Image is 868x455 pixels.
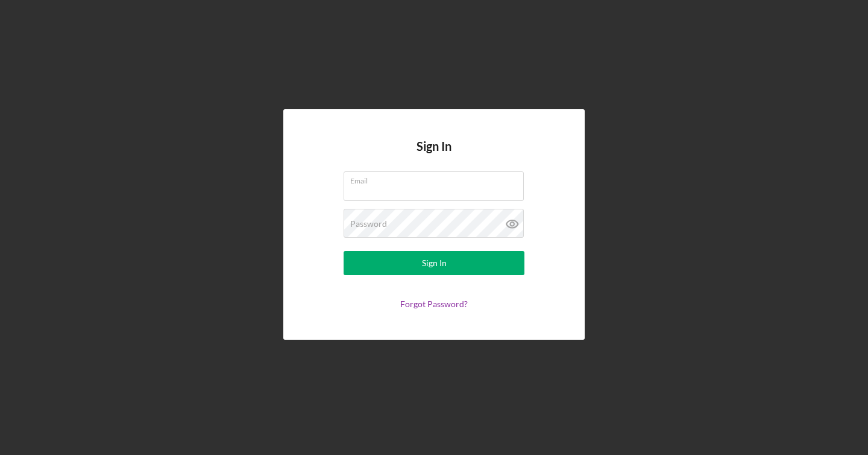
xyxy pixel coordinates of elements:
[422,251,447,275] div: Sign In
[350,219,387,229] label: Password
[400,299,468,309] a: Forgot Password?
[344,251,524,275] button: Sign In
[350,172,524,185] label: Email
[417,139,451,171] h4: Sign In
